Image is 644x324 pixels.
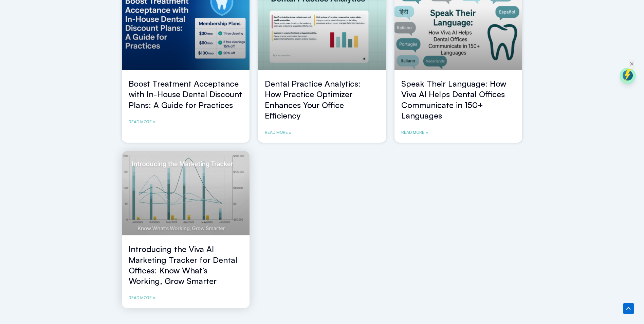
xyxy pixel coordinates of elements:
a: Introducing the Viva AI Marketing Tracker for Dental Offices: Know What’s Working, Grow Smarter [129,244,237,286]
a: Speak Their Language: How Viva AI Helps Dental Offices Communicate in 150+ Languages [401,78,506,121]
a: Read more about Speak Their Language: How Viva AI Helps Dental Offices Communicate in 150+ Languages [401,129,428,136]
a: Marketing Tracker for Dental Offices [122,151,250,236]
a: Read more about Introducing the Viva AI Marketing Tracker for Dental Offices: Know What’s Working... [129,294,155,301]
a: Read more about Boost Treatment Acceptance with In-House Dental Discount Plans: A Guide for Pract... [129,119,155,125]
a: Boost Treatment Acceptance with In-House Dental Discount Plans: A Guide for Practices [129,78,242,110]
a: Read more about Dental Practice Analytics: How Practice Optimizer Enhances Your Office Efficiency [265,129,292,136]
a: Dental Practice Analytics: How Practice Optimizer Enhances Your Office Efficiency [265,78,361,121]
